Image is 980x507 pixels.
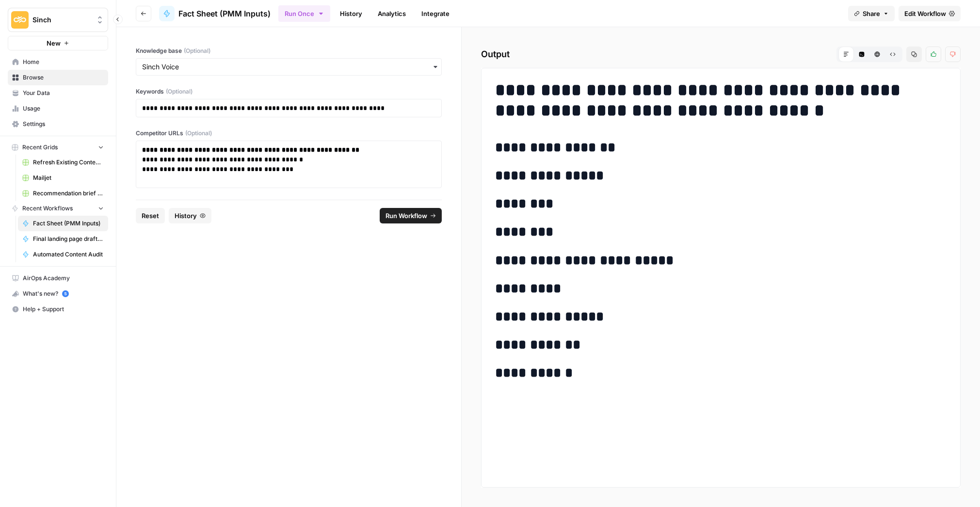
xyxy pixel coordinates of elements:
a: Your Data [8,85,108,101]
button: History [169,208,211,223]
button: Run Once [278,5,330,22]
text: 5 [64,291,66,296]
label: Knowledge base [136,47,442,55]
span: Your Data [23,89,104,97]
button: Reset [136,208,165,223]
span: Recommendation brief tracker [33,189,104,198]
a: Edit Workflow [899,6,961,21]
a: Fact Sheet (PMM Inputs) [18,216,108,231]
span: Reset [142,211,159,221]
a: Usage [8,101,108,116]
input: Sinch Voice [142,62,435,72]
img: Sinch Logo [11,11,29,29]
span: Run Workflow [386,211,427,221]
span: Automated Content Audit [33,250,104,259]
span: Recent Workflows [22,204,73,213]
h2: Output [481,47,961,62]
button: Help + Support [8,301,108,317]
span: Home [23,58,104,66]
a: Home [8,54,108,70]
button: Workspace: Sinch [8,8,108,32]
button: Recent Grids [8,140,108,155]
span: AirOps Academy [23,274,104,283]
span: Browse [23,73,104,82]
a: Mailjet [18,170,108,186]
span: (Optional) [166,87,193,96]
span: (Optional) [185,129,212,138]
span: New [47,38,61,48]
label: Keywords [136,87,442,96]
span: Help + Support [23,305,104,314]
span: Refresh Existing Content (1) [33,158,104,167]
a: Automated Content Audit [18,247,108,262]
span: Final landing page drafter for Project 428 ([PERSON_NAME]) [33,235,104,243]
div: What's new? [8,286,108,301]
span: Edit Workflow [904,9,946,18]
span: Fact Sheet (PMM Inputs) [33,219,104,228]
a: Refresh Existing Content (1) [18,155,108,170]
span: Usage [23,104,104,113]
span: Mailjet [33,174,104,182]
button: New [8,36,108,50]
button: What's new? 5 [8,286,108,301]
span: Fact Sheet (PMM Inputs) [178,8,271,19]
button: Recent Workflows [8,201,108,216]
a: AirOps Academy [8,270,108,286]
span: Recent Grids [22,143,58,152]
span: (Optional) [184,47,210,55]
a: Browse [8,70,108,85]
span: Share [863,9,880,18]
button: Run Workflow [380,208,442,223]
label: Competitor URLs [136,129,442,138]
button: Share [848,6,895,21]
span: Sinch [32,15,91,25]
a: 5 [62,290,69,297]
span: Settings [23,120,104,128]
a: Integrate [416,6,455,21]
a: History [334,6,368,21]
a: Settings [8,116,108,132]
a: Fact Sheet (PMM Inputs) [159,6,271,21]
a: Analytics [372,6,412,21]
a: Final landing page drafter for Project 428 ([PERSON_NAME]) [18,231,108,247]
span: History [175,211,197,221]
a: Recommendation brief tracker [18,186,108,201]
